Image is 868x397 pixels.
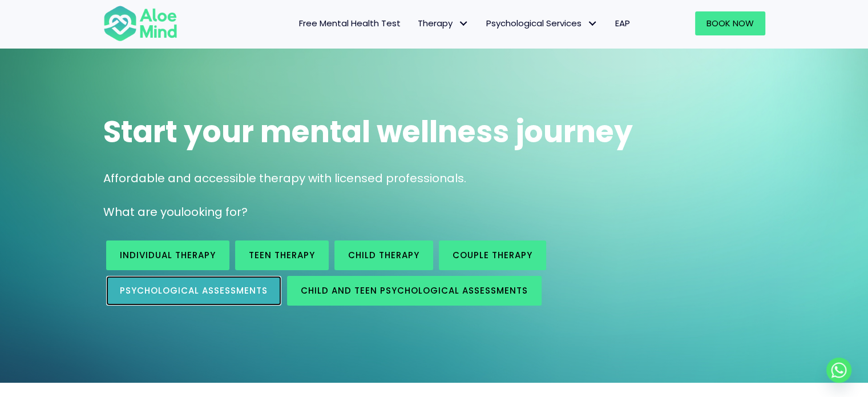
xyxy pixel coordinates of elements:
[826,358,851,383] a: Whatsapp
[409,11,478,35] a: TherapyTherapy: submenu
[103,204,181,220] span: What are you
[301,284,528,296] span: Child and Teen Psychological assessments
[455,15,472,32] span: Therapy: submenu
[299,17,401,29] span: Free Mental Health Test
[478,11,607,35] a: Psychological ServicesPsychological Services: submenu
[453,249,532,261] span: Couple therapy
[120,284,268,296] span: Psychological assessments
[249,249,315,261] span: Teen Therapy
[103,5,177,42] img: Aloe mind Logo
[103,170,765,187] p: Affordable and accessible therapy with licensed professionals.
[334,240,433,270] a: Child Therapy
[192,11,639,35] nav: Menu
[695,11,765,35] a: Book Now
[584,15,601,32] span: Psychological Services: submenu
[486,17,598,29] span: Psychological Services
[103,111,633,153] span: Start your mental wellness journey
[106,240,229,270] a: Individual therapy
[235,240,329,270] a: Teen Therapy
[120,249,216,261] span: Individual therapy
[106,276,281,306] a: Psychological assessments
[181,204,248,220] span: looking for?
[287,276,542,306] a: Child and Teen Psychological assessments
[615,17,630,29] span: EAP
[418,17,469,29] span: Therapy
[290,11,409,35] a: Free Mental Health Test
[706,17,754,29] span: Book Now
[439,240,546,270] a: Couple therapy
[348,249,419,261] span: Child Therapy
[607,11,639,35] a: EAP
